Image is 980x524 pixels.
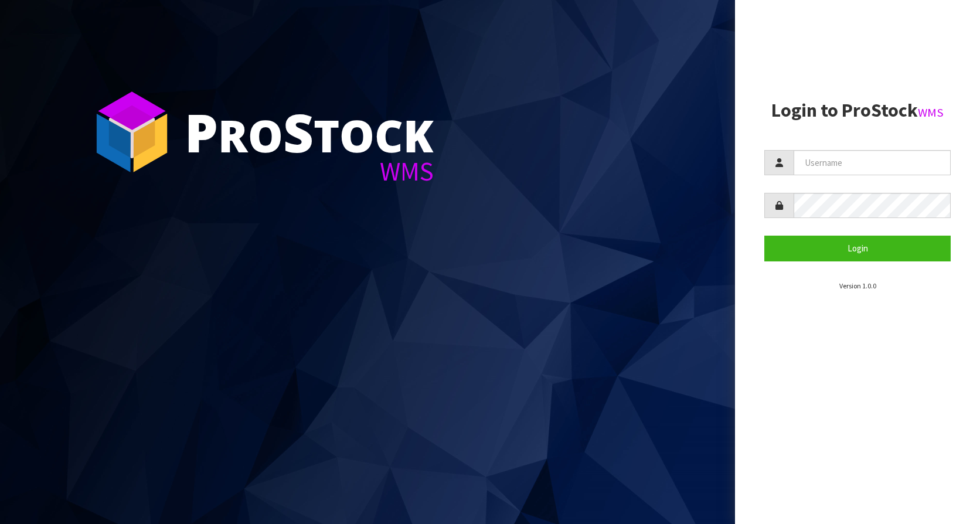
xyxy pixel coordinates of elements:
img: ProStock Cube [88,88,176,176]
button: Login [764,236,951,261]
small: Version 1.0.0 [839,281,876,290]
input: Username [794,150,951,175]
span: P [185,96,218,168]
div: WMS [185,158,434,185]
h2: Login to ProStock [764,100,951,121]
span: S [283,96,314,168]
div: ro tock [185,106,434,158]
small: WMS [918,105,944,120]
